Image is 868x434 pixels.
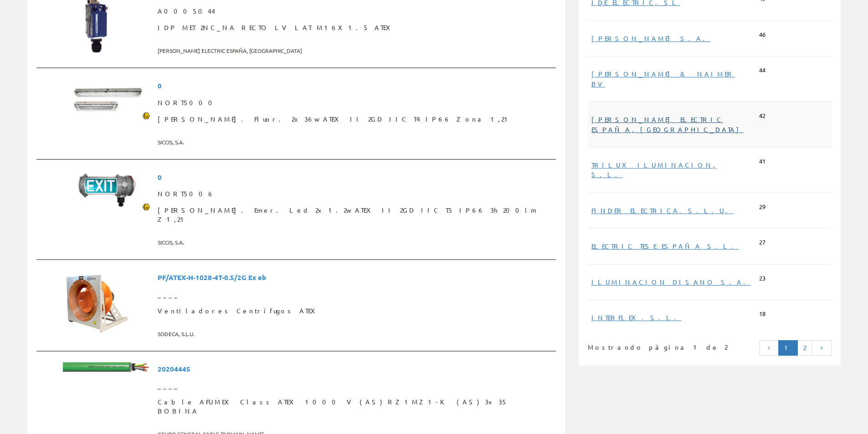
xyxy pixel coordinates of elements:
a: [PERSON_NAME] & NAIMER BV [591,70,735,87]
img: Foto artículo Lum. Fluor. 2x36w ATEX II 2GD IIC T4 IP66 Zona 1,21 (192x91.428571428571) [63,77,150,119]
span: [PERSON_NAME]. Emer. Led 2x1.2w ATEX II 2GD IIC T5 IP66 3h 200lm Z1,21 [158,202,552,228]
a: Página siguiente [812,340,832,356]
a: TRILUX ILUMINACION, S.L. [591,161,716,179]
a: INTERFLEX, S.L. [591,313,682,322]
a: ILUMINACION DISANO S.A. [591,278,751,286]
span: [PERSON_NAME] ELECTRIC ESPAÑA, [GEOGRAPHIC_DATA] [158,43,552,58]
div: Mostrando página 1 de 2 [588,339,681,352]
span: 18 [759,310,765,318]
a: FINDER ELECTRICA, S.L.U. [591,206,733,214]
span: 29 [759,203,765,211]
span: 44 [759,66,765,75]
span: [PERSON_NAME]. Fluor. 2x36w ATEX II 2GD IIC T4 IP66 Zona 1,21 [158,111,552,128]
span: 0 [158,169,552,186]
span: 27 [759,238,765,247]
span: SICCIS, S.A. [158,235,552,250]
img: Foto artículo Lum. Emer. Led 2x1.2w ATEX II 2GD IIC T5 IP66 3h 200lm Z1,21 (192x91.428571428571) [63,169,150,210]
span: 0 [158,77,552,94]
span: NORT5000 [158,95,552,111]
span: 46 [759,31,765,39]
span: ____ [158,286,552,303]
span: A0005044 [158,3,552,20]
span: Ventiladores Centrífugos ATEX [158,303,552,319]
span: 20204445 [158,361,552,378]
span: 41 [759,157,765,166]
a: ELECTRIC TESE ESPAÑA S.L. [591,242,739,250]
span: ____ [158,378,552,394]
span: 23 [759,274,765,283]
span: PF/ATEX-H-1028-4T-0.5/2G Ex eb [158,269,552,286]
span: NORT5006 [158,186,552,202]
img: Foto artículo Cable AFUMEX Class ATEX 1000 V (AS) RZ1MZ1-K (AS) 3x35 BOBINA (192x29.184) [63,361,150,374]
span: Cable AFUMEX Class ATEX 1000 V (AS) RZ1MZ1-K (AS) 3x35 BOBINA [158,394,552,419]
span: 42 [759,112,765,120]
a: 2 [797,340,812,356]
span: SICCIS, S.A. [158,135,552,150]
a: [PERSON_NAME] S.A. [591,34,710,42]
span: SODECA, S.L.U. [158,327,552,342]
a: Página anterior [759,340,779,356]
a: [PERSON_NAME] ELECTRIC ESPAÑA, [GEOGRAPHIC_DATA] [591,115,744,133]
span: IDP MET 2NC_NA RECTO LV LAT M16X1.5 ATEX [158,20,552,36]
a: Página actual [778,340,798,356]
img: Foto artículo Ventiladores Centrífugos ATEX (150x150) [63,269,131,337]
